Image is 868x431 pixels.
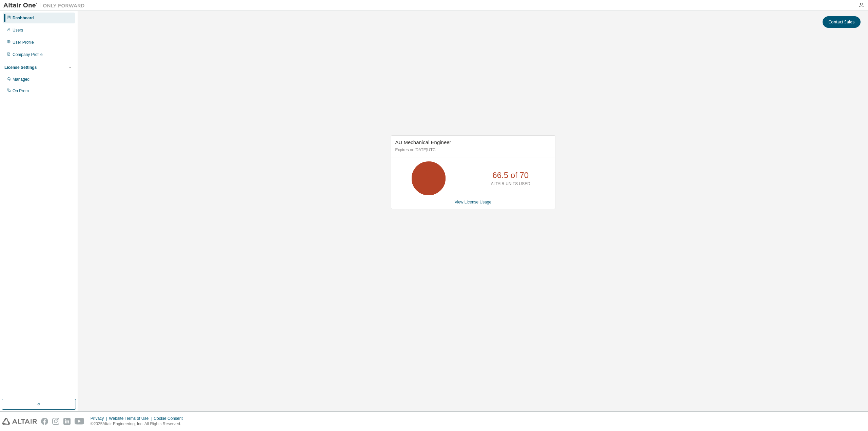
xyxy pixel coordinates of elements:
[13,15,34,21] div: Dashboard
[91,416,109,421] div: Privacy
[13,77,29,82] div: Managed
[492,170,529,181] p: 66.5 of 70
[52,418,59,425] img: instagram.svg
[3,2,88,9] img: Altair One
[13,52,43,57] div: Company Profile
[491,181,530,187] p: ALTAIR UNITS USED
[75,418,84,425] img: youtube.svg
[455,200,492,204] a: View License Usage
[4,65,37,70] div: License Settings
[395,139,451,145] span: AU Mechanical Engineer
[63,418,71,425] img: linkedin.svg
[13,88,29,94] div: On Prem
[2,418,37,425] img: altair_logo.svg
[154,416,186,421] div: Cookie Consent
[13,40,34,45] div: User Profile
[13,27,23,33] div: Users
[41,418,48,425] img: facebook.svg
[395,147,549,153] p: Expires on [DATE] UTC
[823,16,861,28] button: Contact Sales
[91,421,187,427] p: © 2025 Altair Engineering, Inc. All Rights Reserved.
[109,416,154,421] div: Website Terms of Use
